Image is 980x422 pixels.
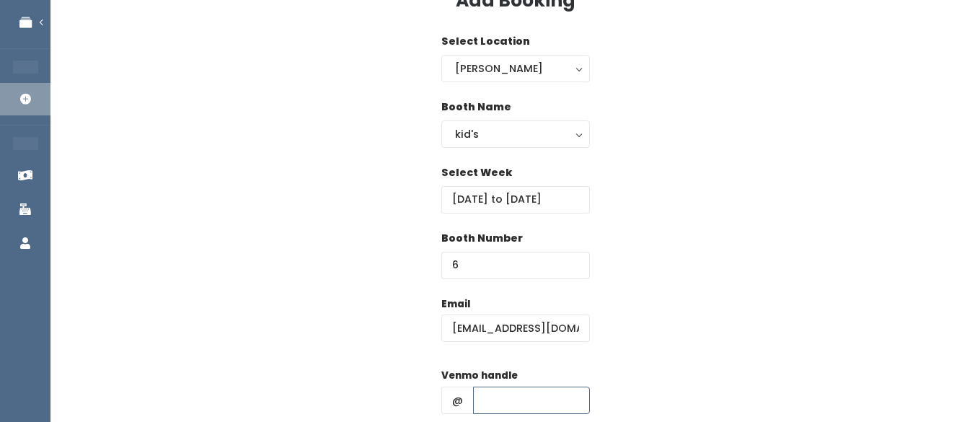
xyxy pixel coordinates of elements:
[441,165,512,180] label: Select Week
[441,231,523,246] label: Booth Number
[441,252,590,279] input: Booth Number
[441,387,474,414] span: @
[455,126,576,142] div: kid's
[441,315,590,342] input: @ .
[441,297,470,312] label: Email
[455,61,576,76] div: [PERSON_NAME]
[441,120,590,148] button: kid's
[441,369,518,383] label: Venmo handle
[441,186,590,214] input: Select week
[441,100,511,115] label: Booth Name
[441,55,590,82] button: [PERSON_NAME]
[441,34,530,49] label: Select Location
